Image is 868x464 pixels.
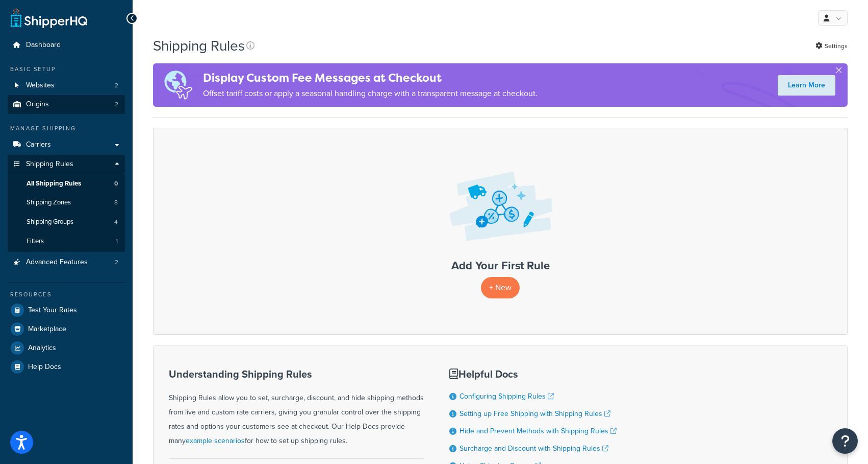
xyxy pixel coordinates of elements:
a: Help Docs [8,358,125,376]
span: 2 [115,81,118,90]
li: Advanced Features [8,253,125,272]
span: Dashboard [26,41,61,50]
div: Manage Shipping [8,124,125,133]
span: 4 [114,218,118,226]
a: Shipping Zones 8 [8,193,125,212]
span: Test Your Rates [28,306,77,315]
div: Basic Setup [8,65,125,74]
a: Origins 2 [8,95,125,114]
h4: Display Custom Fee Messages at Checkout [203,69,538,86]
span: Shipping Rules [26,160,73,169]
div: Resources [8,290,125,299]
li: Shipping Zones [8,193,125,212]
a: Advanced Features 2 [8,253,125,272]
a: Shipping Groups 4 [8,213,125,231]
span: Shipping Groups [27,218,73,226]
h3: Helpful Docs [449,368,617,380]
a: Learn More [778,75,835,96]
span: 2 [115,258,118,267]
li: Shipping Rules [8,155,125,252]
span: Origins [26,100,49,109]
span: 1 [116,237,118,246]
h3: Understanding Shipping Rules [169,368,424,380]
span: Marketplace [28,325,66,334]
a: Setting up Free Shipping with Shipping Rules [459,408,610,419]
p: Offset tariff costs or apply a seasonal handling charge with a transparent message at checkout. [203,86,538,101]
a: Configuring Shipping Rules [459,391,554,402]
div: Shipping Rules allow you to set, surcharge, discount, and hide shipping methods from live and cus... [169,368,424,448]
h1: Shipping Rules [153,36,245,56]
a: Marketplace [8,320,125,338]
a: Surcharge and Discount with Shipping Rules [459,443,608,454]
img: duties-banner-06bc72dcb5fe05cb3f9472aba00be2ae8eb53ab6f0d8bb03d382ba314ac3c341.png [153,63,203,107]
li: Filters [8,232,125,251]
button: Open Resource Center [832,428,858,454]
li: All Shipping Rules [8,174,125,193]
span: 0 [114,179,118,188]
span: Analytics [28,344,56,353]
span: Carriers [26,141,51,149]
a: example scenarios [186,435,245,446]
span: Help Docs [28,363,61,372]
a: Hide and Prevent Methods with Shipping Rules [459,426,617,436]
li: Shipping Groups [8,213,125,231]
span: Advanced Features [26,258,88,267]
span: Websites [26,81,55,90]
a: ShipperHQ Home [11,8,87,28]
a: Carriers [8,135,125,154]
a: Analytics [8,339,125,357]
span: All Shipping Rules [27,179,81,188]
span: 2 [115,100,118,109]
li: Origins [8,95,125,114]
a: Filters 1 [8,232,125,251]
a: Shipping Rules [8,155,125,174]
span: Filters [27,237,44,246]
li: Websites [8,76,125,95]
a: Dashboard [8,36,125,55]
a: Test Your Rates [8,301,125,319]
p: + New [481,277,520,298]
span: 8 [114,198,118,207]
a: All Shipping Rules 0 [8,174,125,193]
span: Shipping Zones [27,198,71,207]
a: Settings [815,39,848,53]
h3: Add Your First Rule [164,260,837,272]
a: Websites 2 [8,76,125,95]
